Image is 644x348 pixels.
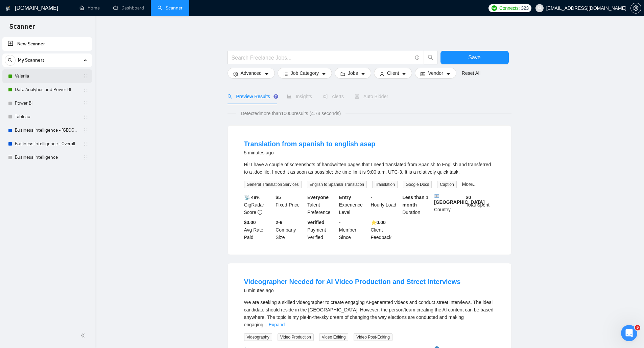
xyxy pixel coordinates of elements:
span: Connects: [499,4,520,12]
span: holder [83,101,89,106]
b: 2-9 [276,220,282,225]
b: 📡 48% [244,195,261,200]
input: Search Freelance Jobs... [232,53,412,62]
span: Advanced [241,69,262,77]
span: user [380,71,384,77]
span: Vendor [428,69,443,77]
span: Auto Bidder [355,94,388,99]
a: Data Analytics and Power BI [15,83,79,96]
span: ... [263,322,267,327]
span: Translation [372,181,398,188]
b: $0.00 [244,220,256,225]
a: Business Intelligence - Overall [15,137,79,151]
span: Detected more than 10000 results (4.74 seconds) [236,110,345,117]
img: upwork-logo.png [492,5,497,11]
div: Talent Preference [306,194,338,216]
span: folder [340,71,345,77]
div: Experience Level [338,194,369,216]
li: New Scanner [2,37,92,51]
button: Save [440,51,509,64]
a: More... [462,181,477,187]
span: info-circle [415,56,420,60]
div: We are seeking a skilled videographer to create engaging AI-generated videos and conduct street i... [244,299,495,328]
a: Business Intelligence - [GEOGRAPHIC_DATA] [15,124,79,137]
span: holder [83,155,89,160]
a: Power BI [15,96,79,110]
div: Duration [401,194,433,216]
span: caret-down [402,71,406,77]
b: Entry [339,195,351,200]
div: Hourly Load [369,194,401,216]
b: Everyone [307,195,329,200]
b: - [371,195,373,200]
span: caret-down [361,71,365,77]
span: holder [83,128,89,133]
span: We are seeking a skilled videographer to create engaging AI-generated videos and conduct street i... [244,300,494,327]
span: English to Spanish Translation [307,181,367,188]
div: Member Since [338,219,369,241]
div: Tooltip anchor [273,93,279,100]
a: Business Intelligence [15,151,79,164]
iframe: Intercom live chat [621,325,637,341]
div: Avg Rate Paid [243,219,275,241]
span: Google Docs [403,181,432,188]
span: setting [631,5,641,11]
div: Country [433,194,464,216]
b: Less than 1 month [402,195,428,208]
span: Scanner [4,22,40,36]
span: Caption [437,181,456,188]
div: Client Feedback [369,219,401,241]
button: search [5,55,16,66]
button: userClientcaret-down [374,68,412,79]
span: holder [83,73,89,79]
div: Hi! I have a couple of screenshots of handwritten pages that I need translated from Spanish to En... [244,161,495,176]
span: Video Production [278,333,314,341]
span: Job Category [291,69,319,77]
b: $ 0 [466,195,471,200]
span: Video Post-Editing [354,333,392,341]
img: 🇦🇷 [434,194,439,198]
button: folderJobscaret-down [335,68,371,79]
button: idcardVendorcaret-down [415,68,456,79]
span: Video Editing [319,333,349,341]
span: Alerts [323,94,344,99]
span: double-left [80,332,87,339]
span: notification [323,94,328,99]
span: Preview Results [228,94,276,99]
a: dashboardDashboard [113,5,144,11]
span: setting [233,71,238,77]
div: GigRadar Score [243,194,275,216]
span: Jobs [348,69,358,77]
span: caret-down [264,71,269,77]
a: setting [630,5,641,11]
img: logo [6,3,10,14]
div: 5 minutes ago [244,149,376,157]
span: 5 [635,325,640,330]
span: Videography [244,333,272,341]
span: 323 [521,4,528,12]
button: barsJob Categorycaret-down [278,68,332,79]
a: Valeriia [15,69,79,83]
div: Total Spent [464,194,496,216]
button: search [424,51,437,64]
a: Translation from spanish to english asap [244,140,376,148]
div: Company Size [274,219,306,241]
div: Fixed-Price [274,194,306,216]
span: Insights [287,94,312,99]
a: Tableau [15,110,79,124]
b: [GEOGRAPHIC_DATA] [434,194,485,205]
button: setting [630,3,641,14]
span: Save [468,53,480,62]
button: settingAdvancedcaret-down [228,68,275,79]
div: Payment Verified [306,219,338,241]
span: search [228,94,232,99]
a: homeHome [79,5,100,11]
a: searchScanner [158,5,183,11]
span: General Translation Services [244,181,302,188]
div: 6 minutes ago [244,286,461,295]
a: Videographer Needed for AI Video Production and Street Interviews [244,278,461,285]
span: idcard [421,71,425,77]
b: ⭐️ 0.00 [371,220,386,225]
span: holder [83,141,89,147]
b: $ 5 [276,195,281,200]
